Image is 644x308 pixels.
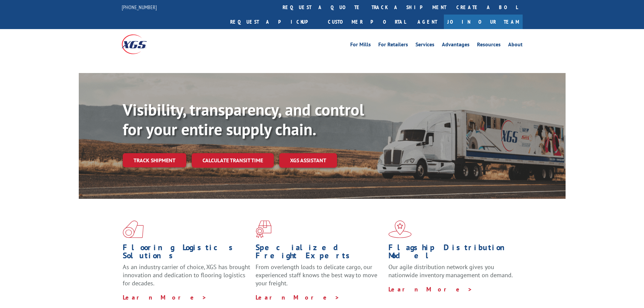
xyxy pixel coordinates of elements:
[123,99,364,140] b: Visibility, transparency, and control for your entire supply chain.
[225,15,323,29] a: Request a pickup
[123,153,186,167] a: Track shipment
[123,263,250,287] span: As an industry carrier of choice, XGS has brought innovation and dedication to flooring logistics...
[444,15,523,29] a: Join Our Team
[192,153,274,168] a: Calculate transit time
[256,243,383,263] h1: Specialized Freight Experts
[122,4,157,10] a: [PHONE_NUMBER]
[123,293,207,301] a: Learn More >
[508,42,523,49] a: About
[411,15,444,29] a: Agent
[477,42,501,49] a: Resources
[388,220,412,238] img: xgs-icon-flagship-distribution-model-red
[123,220,144,238] img: xgs-icon-total-supply-chain-intelligence-red
[442,42,470,49] a: Advantages
[415,42,434,49] a: Services
[123,243,251,263] h1: Flooring Logistics Solutions
[378,42,408,49] a: For Retailers
[388,263,513,279] span: Our agile distribution network gives you nationwide inventory management on demand.
[256,293,340,301] a: Learn More >
[350,42,371,49] a: For Mills
[256,263,383,293] p: From overlength loads to delicate cargo, our experienced staff knows the best way to move your fr...
[256,220,271,238] img: xgs-icon-focused-on-flooring-red
[388,285,473,293] a: Learn More >
[279,153,337,168] a: XGS ASSISTANT
[323,15,411,29] a: Customer Portal
[388,243,516,263] h1: Flagship Distribution Model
